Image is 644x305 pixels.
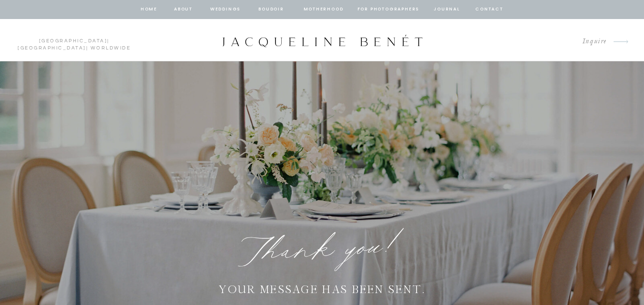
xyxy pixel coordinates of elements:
h1: Thank you! [224,230,420,276]
a: about [174,5,194,14]
a: Motherhood [304,5,343,14]
a: for photographers [358,5,419,14]
a: home [140,5,158,14]
a: contact [474,5,505,14]
a: Inquire [575,35,607,48]
a: journal [432,5,462,14]
p: | | Worldwide [13,38,135,43]
a: [GEOGRAPHIC_DATA] [18,46,86,50]
a: [GEOGRAPHIC_DATA] [39,39,108,43]
a: BOUDOIR [258,5,285,14]
a: Weddings [209,5,242,14]
a: Your message has been sent. [208,282,437,303]
iframe: M5rKu4kUTh4 [214,90,431,216]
